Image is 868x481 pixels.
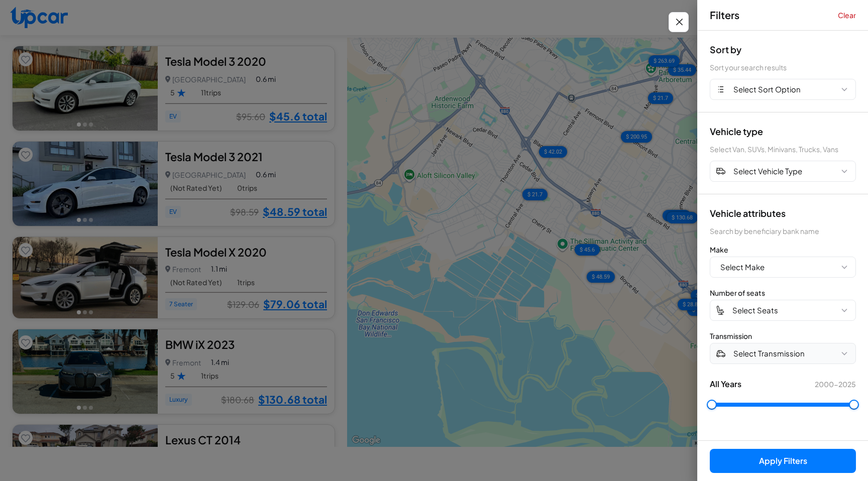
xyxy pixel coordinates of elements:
div: Sort your search results [710,62,856,73]
button: Close filters [669,12,689,32]
span: Select Sort Option [733,84,801,95]
button: Select Vehicle Type [710,161,856,182]
div: Select Van, SUVs, Minivans, Trucks, Vans [710,144,856,155]
div: Transmission [710,331,856,341]
span: 2000 - 2025 [815,379,856,389]
button: Select Seats [710,300,856,321]
span: All Years [710,378,741,390]
div: Sort by [710,43,856,56]
span: Filters [710,8,739,22]
div: Search by beneficiary bank name [710,226,856,236]
button: Select Make [710,257,856,278]
div: Vehicle attributes [710,206,856,220]
span: Select Make [720,262,765,273]
div: Number of seats [710,288,856,298]
span: Select Transmission [733,348,805,359]
button: Select Sort Option [710,79,856,100]
button: Clear [838,10,856,20]
span: Select Vehicle Type [733,166,802,177]
div: Make [710,245,856,255]
button: Apply Filters [710,449,856,473]
span: Select Seats [732,305,778,316]
button: Select Transmission [710,343,856,364]
div: Vehicle type [710,125,856,138]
